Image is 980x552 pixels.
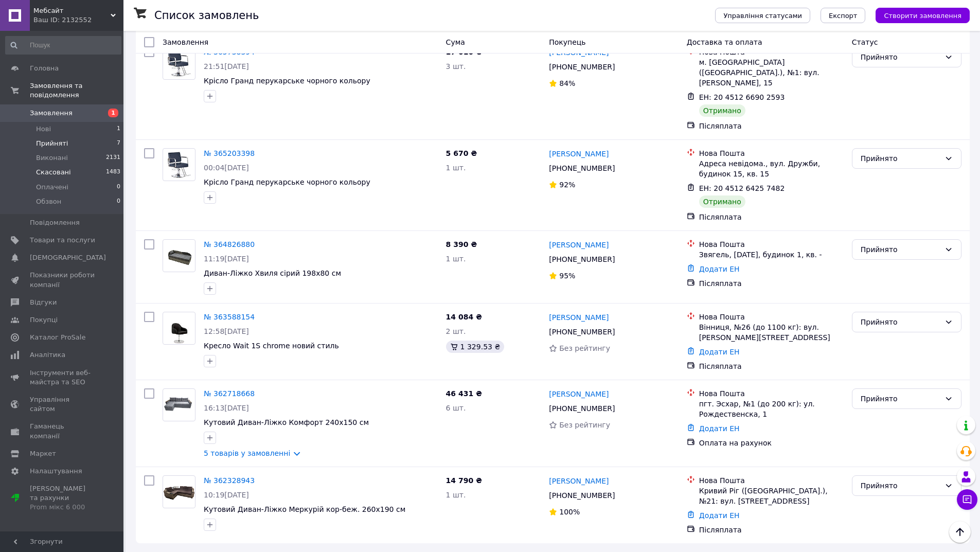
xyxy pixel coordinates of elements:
[163,475,195,508] a: Фото товару
[30,81,123,100] span: Замовлення та повідомлення
[204,240,255,248] a: № 364826880
[549,476,609,486] a: [PERSON_NAME]
[559,508,580,516] span: 100%
[699,104,745,117] div: Отримано
[861,51,940,63] div: Прийнято
[117,124,120,134] span: 1
[861,393,940,404] div: Прийнято
[204,418,369,426] a: Кутовий Диван-Ліжко Комфорт 240х150 см
[36,197,61,206] span: Обзвон
[723,12,802,20] span: Управління статусами
[30,503,95,512] div: Prom мікс 6 000
[699,265,740,273] a: Додати ЕН
[861,316,940,328] div: Прийнято
[204,164,249,172] span: 00:04[DATE]
[699,57,844,88] div: м. [GEOGRAPHIC_DATA] ([GEOGRAPHIC_DATA].), №1: вул. [PERSON_NAME], 15
[446,389,483,398] span: 46 431 ₴
[30,422,95,440] span: Гаманець компанії
[446,341,505,353] div: 1 329.53 ₴
[446,404,466,412] span: 6 шт.
[699,148,844,158] div: Нова Пошта
[715,8,810,23] button: Управління статусами
[549,491,615,500] span: [PHONE_NUMBER]
[549,404,615,413] span: [PHONE_NUMBER]
[36,153,68,163] span: Виконані
[699,486,844,506] div: Кривий Ріг ([GEOGRAPHIC_DATA].), №21: вул. [STREET_ADDRESS]
[865,11,970,19] a: Створити замовлення
[699,511,740,520] a: Додати ЕН
[446,476,483,485] span: 14 790 ₴
[117,139,120,148] span: 7
[204,62,249,70] span: 21:51[DATE]
[876,8,970,23] button: Створити замовлення
[204,389,255,398] a: № 362718668
[861,480,940,491] div: Прийнято
[30,395,95,414] span: Управління сайтом
[33,15,123,25] div: Ваш ID: 2132552
[204,404,249,412] span: 16:13[DATE]
[106,168,120,177] span: 1483
[699,322,844,343] div: Вінниця, №26 (до 1100 кг): вул. [PERSON_NAME][STREET_ADDRESS]
[30,271,95,289] span: Показники роботи компанії
[204,255,249,263] span: 11:19[DATE]
[36,139,68,148] span: Прийняті
[699,438,844,448] div: Оплата на рахунок
[861,153,940,164] div: Прийнято
[549,38,585,46] span: Покупець
[446,327,466,335] span: 2 шт.
[163,397,195,413] img: Фото товару
[699,525,844,535] div: Післяплата
[687,38,762,46] span: Доставка та оплата
[699,399,844,419] div: пгт. Эсхар, №1 (до 200 кг): ул. Рождественска, 1
[204,269,341,277] a: Диван-Ліжко Хвиля сірий 198х80 см
[166,312,192,344] img: Фото товару
[446,255,466,263] span: 1 шт.
[163,244,195,268] img: Фото товару
[559,344,610,352] span: Без рейтингу
[699,424,740,433] a: Додати ЕН
[699,312,844,322] div: Нова Пошта
[699,388,844,399] div: Нова Пошта
[204,327,249,335] span: 12:58[DATE]
[30,484,95,512] span: [PERSON_NAME] та рахунки
[884,12,961,20] span: Створити замовлення
[204,178,370,186] a: Крісло Гранд перукарське чорного кольору
[549,255,615,263] span: [PHONE_NUMBER]
[163,47,195,80] a: Фото товару
[446,164,466,172] span: 1 шт.
[30,449,56,458] span: Маркет
[117,183,120,192] span: 0
[30,218,80,227] span: Повідомлення
[204,149,255,157] a: № 365203398
[699,121,844,131] div: Післяплата
[36,168,71,177] span: Скасовані
[30,236,95,245] span: Товари та послуги
[204,505,405,513] a: Кутовий Диван-Ліжко Меркурій кор-беж. 260х190 см
[30,64,59,73] span: Головна
[163,239,195,272] a: Фото товару
[699,195,745,208] div: Отримано
[559,421,610,429] span: Без рейтингу
[821,8,866,23] button: Експорт
[30,350,65,360] span: Аналітика
[30,253,106,262] span: [DEMOGRAPHIC_DATA]
[204,491,249,499] span: 10:19[DATE]
[699,212,844,222] div: Післяплата
[852,38,878,46] span: Статус
[861,244,940,255] div: Прийнято
[33,6,111,15] span: Мебсайт
[699,184,785,192] span: ЕН: 20 4512 6425 7482
[446,149,477,157] span: 5 670 ₴
[30,109,73,118] span: Замовлення
[559,272,575,280] span: 95%
[446,491,466,499] span: 1 шт.
[30,315,58,325] span: Покупці
[204,77,370,85] a: Крісло Гранд перукарське чорного кольору
[549,63,615,71] span: [PHONE_NUMBER]
[559,79,575,87] span: 84%
[829,12,858,20] span: Експорт
[699,250,844,260] div: Звягель, [DATE], будинок 1, кв. -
